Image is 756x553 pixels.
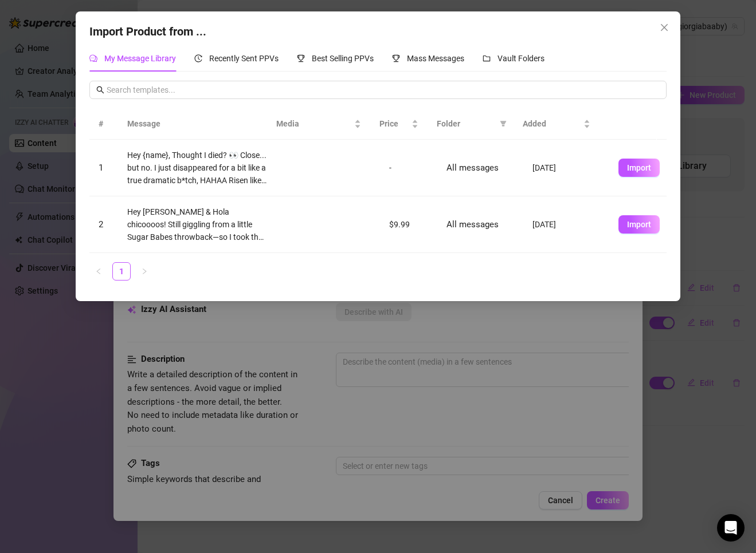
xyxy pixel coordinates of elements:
span: 1 [99,163,103,173]
span: Vault Folders [498,54,545,63]
th: Message [118,108,267,140]
li: Next Page [135,262,154,281]
span: Mass Messages [407,54,464,63]
td: [DATE] [523,196,609,253]
li: Previous Page [89,262,108,281]
span: Added [523,117,581,130]
td: [DATE] [523,140,609,196]
li: 1 [112,262,131,281]
span: Best Selling PPVs [312,54,374,63]
td: - [380,140,437,196]
span: Recently Sent PPVs [209,54,279,63]
th: Price [370,108,428,140]
button: Close [655,18,673,37]
span: filter [498,115,509,132]
span: Media [276,117,352,130]
span: 2 [99,219,103,230]
div: Open Intercom Messenger [717,514,745,542]
span: All messages [446,219,499,230]
input: Search templates... [107,84,660,96]
span: trophy [392,54,400,62]
span: Close [655,23,673,32]
span: My Message Library [104,54,176,63]
th: Added [514,108,600,140]
button: Import [618,215,660,234]
td: $9.99 [380,196,437,253]
a: 1 [113,263,130,280]
th: # [89,108,118,140]
th: Media [267,108,370,140]
button: Import [618,159,660,177]
button: right [135,262,154,281]
span: filter [500,120,507,127]
span: Import [627,220,651,229]
span: Import Product from ... [89,25,206,38]
span: search [96,86,104,94]
span: comment [89,54,97,62]
div: Hey [PERSON_NAME] & Hola chicoooos! Still giggling from a little Sugar Babes throwback—so I took ... [127,206,268,243]
span: trophy [297,54,305,62]
span: Folder [437,117,495,130]
span: folder [483,54,491,62]
span: history [194,54,202,62]
span: right [141,268,148,275]
span: Price [379,117,409,130]
span: left [95,268,102,275]
span: All messages [446,163,499,173]
div: Hey {name}, Thought I died? 👀 Close... but no. I just disappeared for a bit like a true dramatic ... [127,149,268,187]
button: left [89,262,108,281]
span: close [660,23,669,32]
span: Import [627,163,651,172]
